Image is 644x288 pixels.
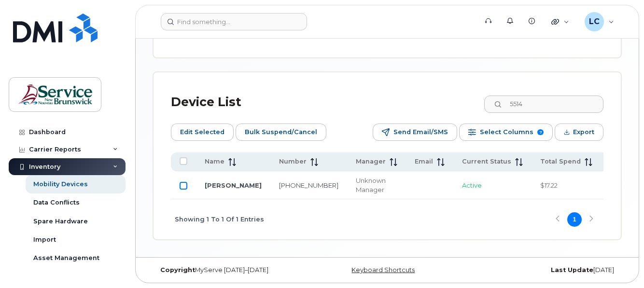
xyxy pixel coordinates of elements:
span: Active [462,181,482,189]
div: Unknown Manager [356,176,397,194]
strong: Last Update [551,266,593,274]
a: [PERSON_NAME] [205,181,262,189]
span: Manager [356,157,386,166]
div: Device List [171,90,241,115]
span: Bulk Suspend/Cancel [245,125,317,139]
div: MyServe [DATE]–[DATE] [153,266,309,274]
span: 7 [537,129,544,136]
span: Name [205,157,224,166]
span: LC [589,16,600,27]
span: Email [415,157,433,166]
strong: Copyright [160,266,195,274]
span: Send Email/SMS [393,125,448,139]
div: Quicklinks [545,12,576,31]
span: Select Columns [480,125,533,139]
div: Lenentine, Carrie (EECD/EDPE) [578,12,621,31]
button: Bulk Suspend/Cancel [236,123,326,141]
span: Showing 1 To 1 Of 1 Entries [175,212,264,227]
div: [DATE] [465,266,621,274]
input: Find something... [161,13,307,30]
button: Page 1 [567,212,582,227]
span: Total Spend [540,157,581,166]
button: Export [555,123,603,141]
button: Select Columns 7 [459,123,553,141]
span: Edit Selected [180,125,224,139]
span: Number [279,157,307,166]
span: Export [573,125,594,139]
span: $17.22 [540,181,558,189]
button: Edit Selected [171,123,234,141]
a: [PHONE_NUMBER] [279,181,338,189]
button: Send Email/SMS [373,123,457,141]
input: Search Device List ... [484,96,603,113]
a: Keyboard Shortcuts [351,266,415,274]
span: Current Status [462,157,511,166]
